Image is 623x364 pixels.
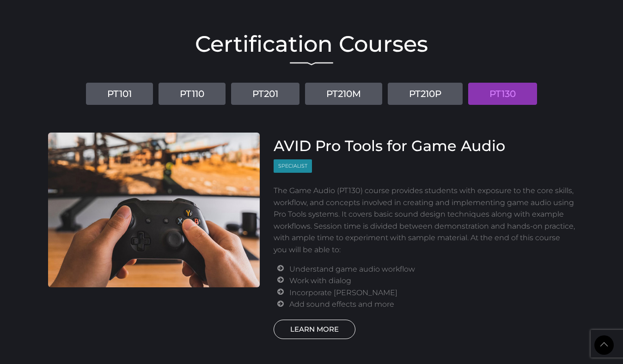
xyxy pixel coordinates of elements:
[289,298,575,310] li: Add sound effects and more
[290,62,333,66] img: decorative line
[86,83,153,105] a: PT101
[274,185,575,256] p: The Game Audio (PT130) course provides students with exposure to the core skills, workflow, and c...
[468,83,537,105] a: PT130
[48,133,260,287] img: AVID Pro Tools for Game Audio Course
[289,287,575,299] li: Incorporate [PERSON_NAME]
[274,159,312,173] span: Specialist
[274,320,355,339] a: LEARN MORE
[594,335,614,355] a: Back to Top
[289,263,575,275] li: Understand game audio workflow
[388,83,463,105] a: PT210P
[289,275,575,287] li: Work with dialog
[159,83,226,105] a: PT110
[305,83,382,105] a: PT210M
[48,33,575,55] h2: Certification Courses
[274,137,575,155] h3: AVID Pro Tools for Game Audio
[231,83,299,105] a: PT201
